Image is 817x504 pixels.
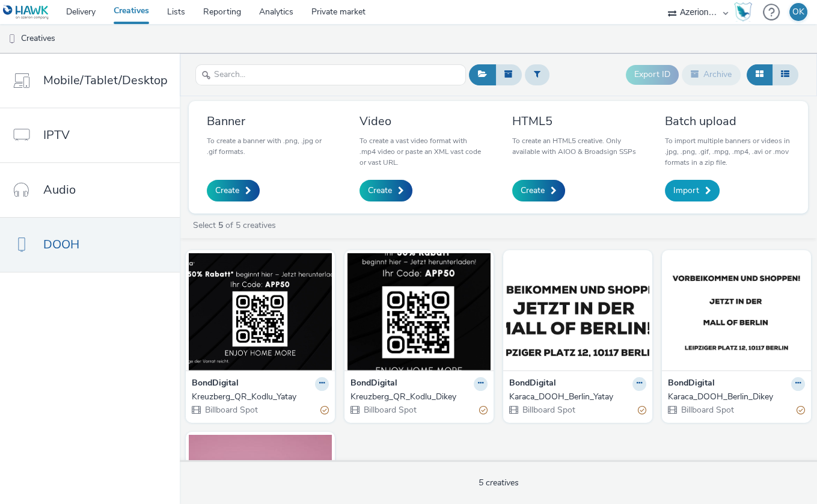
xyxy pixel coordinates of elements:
[363,404,417,416] span: Billboard Spot
[207,113,332,129] h3: Banner
[673,185,699,197] span: Import
[350,391,483,403] div: Kreuzberg_QR_Kodlu_Dikey
[682,64,741,85] button: Archive
[509,391,646,403] a: Karaca_DOOH_Berlin_Yatay
[797,404,805,417] div: Partially valid
[512,135,637,157] p: To create an HTML5 creative. Only available with AIOO & Broadsign SSPs
[668,377,715,391] strong: BondDigital
[665,135,790,168] p: To import multiple banners or videos in .jpg, .png, .gif, .mpg, .mp4, .avi or .mov formats in a z...
[192,377,239,391] strong: BondDigital
[680,404,734,416] span: Billboard Spot
[638,404,646,417] div: Partially valid
[204,404,258,416] span: Billboard Spot
[360,180,412,201] a: Create
[512,113,637,129] h3: HTML5
[350,377,397,391] strong: BondDigital
[43,126,70,144] span: IPTV
[215,185,239,197] span: Create
[43,72,168,89] span: Mobile/Tablet/Desktop
[195,64,466,85] input: Search...
[360,135,485,168] p: To create a vast video format with .mp4 video or paste an XML vast code or vast URL.
[665,253,808,370] img: Karaca_DOOH_Berlin_Dikey visual
[509,377,556,391] strong: BondDigital
[479,404,488,417] div: Partially valid
[192,391,324,403] div: Kreuzberg_QR_Kodlu_Yatay
[347,253,491,370] img: Kreuzberg_QR_Kodlu_Dikey visual
[43,236,79,253] span: DOOH
[668,391,805,403] a: Karaca_DOOH_Berlin_Dikey
[360,113,485,129] h3: Video
[192,391,329,403] a: Kreuzberg_QR_Kodlu_Yatay
[43,181,76,198] span: Audio
[521,185,545,197] span: Create
[3,5,49,20] img: undefined Logo
[626,65,679,84] button: Export ID
[479,477,519,488] span: 5 creatives
[521,404,575,416] span: Billboard Spot
[218,220,223,231] strong: 5
[665,180,720,201] a: Import
[665,113,790,129] h3: Batch upload
[368,185,392,197] span: Create
[668,391,800,403] div: Karaca_DOOH_Berlin_Dikey
[350,391,488,403] a: Kreuzberg_QR_Kodlu_Dikey
[189,253,332,370] img: Kreuzberg_QR_Kodlu_Yatay visual
[6,33,18,45] img: dooh
[207,180,260,201] a: Create
[207,135,332,157] p: To create a banner with .png, .jpg or .gif formats.
[734,2,752,22] img: Hawk Academy
[747,64,773,85] button: Grid
[792,3,804,21] div: OK
[734,2,757,22] a: Hawk Academy
[772,64,798,85] button: Table
[506,253,649,370] img: Karaca_DOOH_Berlin_Yatay visual
[509,391,641,403] div: Karaca_DOOH_Berlin_Yatay
[512,180,565,201] a: Create
[192,220,281,231] a: Select of 5 creatives
[320,404,329,417] div: Partially valid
